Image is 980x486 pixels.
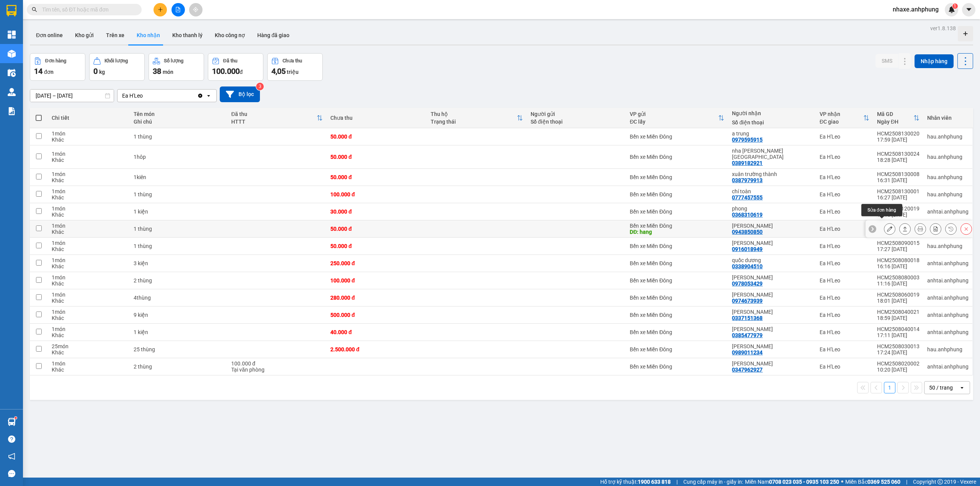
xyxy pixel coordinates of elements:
div: tuấn huy [732,292,812,298]
div: 1 món [52,188,126,194]
div: 0943850850 [732,229,763,235]
div: HTTT [231,119,317,125]
button: SMS [875,54,898,68]
div: 0916018949 [732,246,763,252]
img: warehouse-icon [8,50,16,58]
div: mạnh quang [732,309,812,315]
div: 1hôp [134,154,224,160]
div: Ea H'Leo [820,364,869,370]
div: Tại văn phòng [231,367,323,373]
div: Ea H'Leo [820,209,869,215]
div: hau.anhphung [927,174,969,180]
span: 0 [93,67,98,76]
span: caret-down [965,6,972,13]
div: 3 kiện [134,260,224,266]
div: Bến xe Miền Đông [630,134,724,140]
div: 10:20 [DATE] [877,367,920,373]
img: warehouse-icon [8,88,16,96]
img: dashboard-icon [8,31,16,39]
div: 1 món [52,223,126,229]
strong: 0369 525 060 [867,479,900,485]
button: Kho thanh lý [166,26,209,44]
div: HCM2508130024 [877,151,920,157]
div: Ghi chú [134,119,224,125]
div: ver 1.8.138 [930,24,956,33]
div: Đơn hàng [45,58,66,64]
div: 25 món [52,343,126,349]
div: 50.000 đ [330,226,423,232]
span: ⚪️ [841,480,843,483]
button: Bộ lọc [220,86,260,102]
div: nha khoa việt mỹ [732,148,812,160]
div: 4thùng [134,295,224,301]
th: Toggle SortBy [427,108,527,128]
div: Khác [52,263,126,269]
div: ĐC lấy [630,119,718,125]
div: 30.000 đ [330,209,423,215]
span: file-add [175,7,181,12]
div: 0387979913 [732,177,763,183]
button: caret-down [962,3,975,16]
div: 100.000 đ [231,360,323,367]
div: mạnh quang [732,343,812,349]
div: 0368310619 [732,212,763,218]
div: 0347962927 [732,367,763,373]
div: 0338904510 [732,263,763,269]
button: Đã thu100.000đ [208,53,263,81]
div: 1 món [52,240,126,246]
div: Khác [52,349,126,356]
span: Miền Nam [745,478,839,486]
div: Mã GD [877,111,913,117]
div: 1 món [52,274,126,281]
svg: open [959,385,965,391]
div: Ea H'Leo [820,295,869,301]
div: 1 món [52,292,126,298]
span: Hỗ trợ kỹ thuật: [600,478,671,486]
span: | [906,478,907,486]
div: chí toàn [732,188,812,194]
div: VP gửi [630,111,718,117]
div: 2 thùng [134,277,224,284]
div: Người nhận [732,110,812,116]
div: hau.anhphung [927,346,969,352]
button: Khối lượng0kg [89,53,145,81]
img: warehouse-icon [8,418,16,426]
button: Kho gửi [69,26,100,44]
div: Ea H'Leo [820,174,869,180]
div: Chưa thu [330,115,423,121]
div: 1 món [52,205,126,212]
div: Bến xe Miền Đông [630,295,724,301]
div: minh thành [732,240,812,246]
div: Ea H'Leo [820,260,869,266]
div: Bến xe Miền Đông [630,154,724,160]
div: Khác [52,229,126,235]
div: Bến xe Miền Đông [630,312,724,318]
div: 16:27 [DATE] [877,194,920,201]
div: 0389182921 [732,160,763,166]
div: 1 kiện [134,209,224,215]
div: 50.000 đ [330,154,423,160]
div: 50.000 đ [330,243,423,249]
span: question-circle [8,435,15,443]
div: 280.000 đ [330,295,423,301]
div: Ea H'Leo [820,277,869,284]
div: 50 / trang [929,384,953,391]
div: Đã thu [223,58,237,64]
div: VP nhận [820,111,863,117]
span: 1 [954,3,956,9]
div: 100.000 đ [330,191,423,197]
sup: 1 [952,3,958,9]
span: Miền Bắc [845,478,900,486]
div: anhtai.anhphung [927,277,969,284]
th: Toggle SortBy [816,108,873,128]
div: 2 thùng [134,364,224,370]
div: xuân trường thành [732,171,812,177]
div: Khác [52,194,126,201]
button: Trên xe [100,26,131,44]
div: mộc lan [732,326,812,332]
svg: Clear value [197,93,203,99]
div: Khác [52,367,126,373]
div: Chưa thu [283,58,302,64]
div: hau.anhphung [927,243,969,249]
div: kim trinh [732,274,812,281]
